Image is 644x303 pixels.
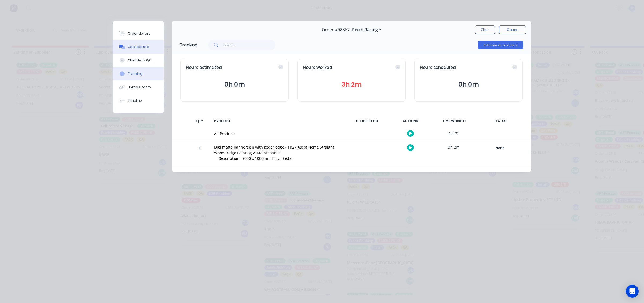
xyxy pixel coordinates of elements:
[223,40,276,50] input: Search...
[128,98,142,103] div: Timeline
[128,71,142,76] div: Tracking
[420,79,517,90] button: 0h 0m
[211,116,343,127] div: PRODUCT
[352,27,381,32] span: Perth Racing ^
[434,116,474,127] div: TIME WORKED
[480,144,519,152] button: None
[434,127,474,139] div: 3h 2m
[481,145,519,151] div: None
[113,54,164,67] button: Checklists 0/0
[420,65,456,71] span: Hours scheduled
[214,131,340,136] div: All Products
[242,156,293,161] span: 9000 x 1000mmH incl. kedar
[322,27,352,32] span: Order #98367 -
[113,94,164,107] button: Timeline
[192,116,208,127] div: QTY
[347,116,387,127] div: CLOCKED ON
[128,85,151,90] div: Linked Orders
[186,65,222,71] span: Hours estimated
[113,40,164,54] button: Collaborate
[434,141,474,153] div: 3h 2m
[303,79,400,90] button: 3h 2m
[113,27,164,40] button: Order details
[186,79,283,90] button: 0h 0m
[218,156,240,161] span: Description
[499,25,526,34] button: Options
[113,67,164,80] button: Tracking
[128,58,151,63] div: Checklists 0/0
[113,80,164,94] button: Linked Orders
[214,144,340,156] div: Digi matte bannerskin with kedar edge - TR27 Ascot Home Straight Woodbridge Painting & Maintenance
[303,65,332,71] span: Hours worked
[626,285,639,298] div: Open Intercom Messenger
[128,45,149,49] div: Collaborate
[128,31,151,36] div: Order details
[390,116,430,127] div: ACTIONS
[478,41,523,49] button: Add manual time entry
[180,42,197,48] div: Tracking
[192,142,208,166] div: 1
[477,116,523,127] div: STATUS
[475,25,495,34] button: Close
